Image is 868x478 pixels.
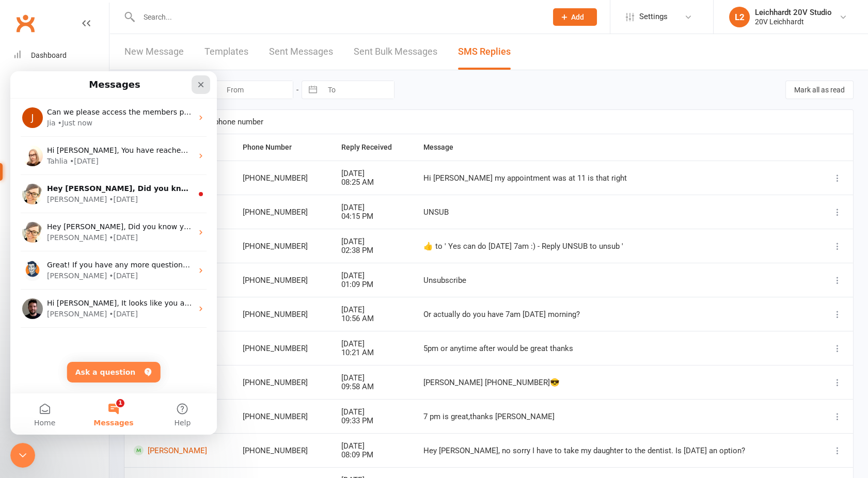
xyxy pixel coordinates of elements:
[69,322,137,363] button: Messages
[341,408,404,417] div: [DATE]
[24,348,45,355] span: Home
[243,344,323,353] div: [PHONE_NUMBER]
[414,134,816,161] th: Message
[138,322,207,363] button: Help
[243,378,323,387] div: [PHONE_NUMBER]
[243,276,323,285] div: [PHONE_NUMBER]
[341,451,404,459] div: 08:09 PM
[99,199,128,210] div: • [DATE]
[243,242,323,251] div: [PHONE_NUMBER]
[37,46,45,57] div: Jia
[269,34,333,70] a: Sent Messages
[423,447,807,455] div: Hey [PERSON_NAME], no sorry I have to take my daughter to the dentist. Is [DATE] an option?
[12,74,33,95] img: Profile image for Tahlia
[423,276,807,285] div: Unsubscribe
[341,374,404,383] div: [DATE]
[12,227,33,248] img: Profile image for David
[10,71,217,435] iframe: Intercom live chat
[341,169,404,178] div: [DATE]
[12,151,33,171] img: Profile image for Emily
[341,442,404,451] div: [DATE]
[571,13,584,21] span: Add
[341,383,404,391] div: 09:58 AM
[37,37,668,45] span: Can we please access the members portal on this account until [DATE] also please - we will look t...
[13,44,109,67] a: Dashboard
[37,123,97,134] div: [PERSON_NAME]
[458,34,511,70] a: SMS Replies
[755,17,832,26] div: 20V Leichhardt
[10,443,35,468] iframe: Intercom live chat
[243,412,323,421] div: [PHONE_NUMBER]
[164,348,180,355] span: Help
[221,81,293,99] input: From
[83,348,123,355] span: Messages
[341,178,404,187] div: 08:25 AM
[99,237,128,248] div: • [DATE]
[341,340,404,348] div: [DATE]
[423,242,807,251] div: ​👍​ to ' Yes can do [DATE] 7am :) - Reply UNSUB to unsub '
[729,7,750,27] div: L2
[243,447,323,455] div: [PHONE_NUMBER]
[99,161,128,172] div: • [DATE]
[341,212,404,221] div: 04:15 PM
[37,161,97,172] div: [PERSON_NAME]
[243,208,323,217] div: [PHONE_NUMBER]
[341,246,404,255] div: 02:38 PM
[233,134,333,161] th: Phone Number
[341,314,404,323] div: 10:56 AM
[341,280,404,289] div: 01:09 PM
[37,85,57,95] div: Tahlia
[423,174,807,183] div: Hi [PERSON_NAME] my appointment was at 11 is that right
[341,417,404,425] div: 09:33 PM
[423,378,807,387] div: [PERSON_NAME] [PHONE_NUMBER]😎
[12,189,33,210] img: Profile image for Toby
[204,34,248,70] a: Templates
[341,237,404,246] div: [DATE]
[755,8,832,17] div: Leichhardt 20V Studio
[332,134,414,161] th: Reply Received
[12,10,38,36] a: Clubworx
[639,5,668,28] span: Settings
[423,344,807,353] div: 5pm or anytime after would be great thanks
[136,10,540,24] input: Search...
[322,81,394,99] input: To
[243,310,323,319] div: [PHONE_NUMBER]
[31,51,67,59] div: Dashboard
[243,174,323,183] div: [PHONE_NUMBER]
[48,46,82,57] div: • Just now
[423,310,807,319] div: Or actually do you have 7am [DATE] morning?
[354,34,437,70] a: Sent Bulk Messages
[341,272,404,280] div: [DATE]
[99,123,128,134] div: • [DATE]
[37,237,97,248] div: [PERSON_NAME]
[124,110,853,134] input: Search by name or phone number
[37,199,97,210] div: [PERSON_NAME]
[134,445,224,455] a: [PERSON_NAME]
[423,412,807,421] div: 7 pm is great,thanks [PERSON_NAME]
[341,203,404,212] div: [DATE]
[12,113,33,133] img: Profile image for Emily
[59,85,88,95] div: • [DATE]
[423,208,807,217] div: UNSUB
[57,291,150,311] button: Ask a question
[37,189,397,198] span: Great! If you have any more questions or need further assistance, feel free to ask. I'm here to h...
[553,8,597,26] button: Add
[785,81,854,99] button: Mark all as read
[124,34,184,70] a: New Message
[341,348,404,357] div: 10:21 AM
[13,67,109,90] a: People
[341,306,404,314] div: [DATE]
